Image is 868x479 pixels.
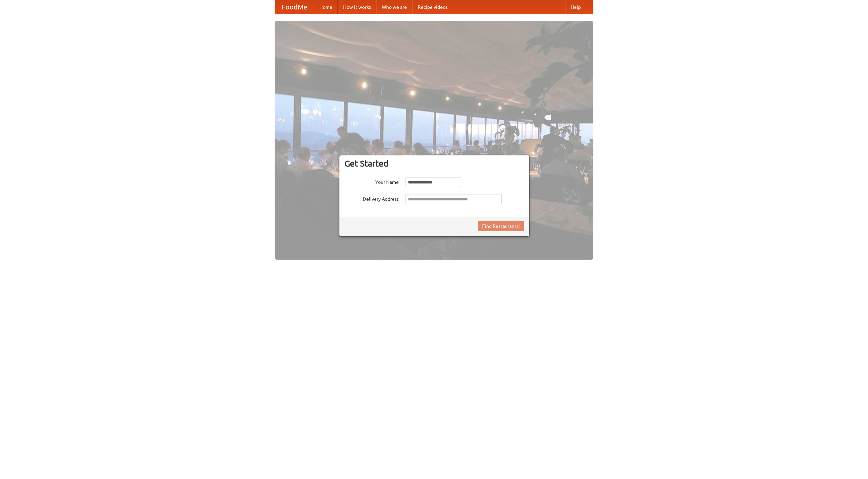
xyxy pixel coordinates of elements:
a: FoodMe [275,0,314,14]
button: Find Restaurants! [478,221,524,231]
h3: Get Started [344,158,524,169]
a: Help [565,0,586,14]
label: Delivery Address [344,194,399,202]
label: Your Name [344,177,399,186]
a: Recipe videos [412,0,453,14]
a: Home [314,0,338,14]
a: Who we are [376,0,412,14]
a: How it works [338,0,376,14]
